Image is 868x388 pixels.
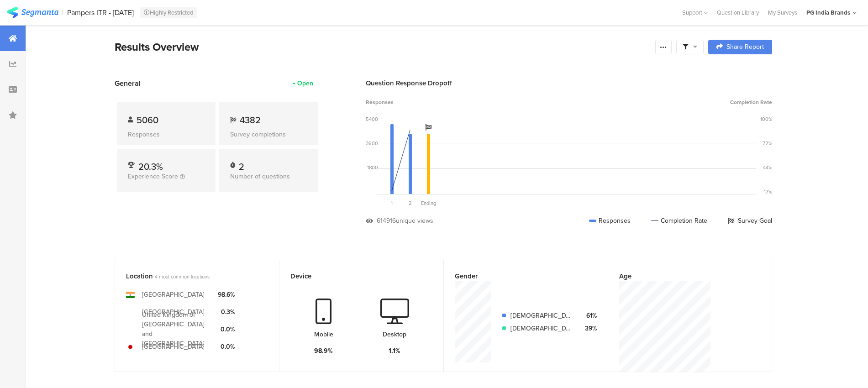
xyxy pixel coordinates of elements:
span: Experience Score [128,172,178,181]
div: Location [126,271,253,281]
div: United Kingdom of [GEOGRAPHIC_DATA] and [GEOGRAPHIC_DATA] [142,310,210,348]
span: 4 most common locations [155,273,210,280]
span: Completion Rate [730,98,772,106]
div: Highly Restricted [140,7,197,18]
div: 614916 [377,216,396,225]
div: Results Overview [115,39,651,55]
div: [GEOGRAPHIC_DATA] [142,307,205,317]
div: Survey Goal [728,216,772,225]
i: Survey Goal [425,124,431,131]
div: 0.0% [218,325,235,334]
div: Support [682,5,708,20]
div: 98.6% [218,290,235,299]
div: 39% [581,324,597,333]
div: Mobile [314,330,333,339]
div: Gender [455,271,582,281]
div: Completion Rate [651,216,707,225]
span: Number of questions [230,172,290,181]
div: unique views [396,216,433,225]
span: Share Report [726,44,764,50]
div: Open [297,79,313,88]
div: 100% [760,115,772,123]
div: Age [619,271,746,281]
div: [DEMOGRAPHIC_DATA] [510,324,573,333]
a: My Surveys [763,8,802,17]
div: 44% [763,164,772,171]
div: 72% [763,140,772,147]
div: Question Response Dropoff [366,78,772,88]
div: 5400 [366,115,378,123]
div: 0.3% [218,307,235,317]
span: 2 [409,199,412,207]
div: [DEMOGRAPHIC_DATA] [510,311,573,320]
div: [GEOGRAPHIC_DATA] [142,342,205,351]
div: Responses [128,130,205,139]
div: Desktop [383,330,406,339]
span: General [115,78,141,89]
span: 20.3% [138,160,163,173]
span: 1 [391,199,393,207]
div: 1.1% [389,346,400,356]
div: 3600 [366,140,378,147]
div: Ending [419,199,437,207]
span: 4382 [240,113,261,127]
div: Pampers ITR - [DATE] [67,8,134,17]
div: | [62,7,63,18]
div: PG India Brands [806,8,850,17]
span: 5060 [137,113,158,127]
div: Responses [589,216,631,225]
div: 0.0% [218,342,235,351]
div: 17% [764,188,772,195]
div: 1800 [367,164,378,171]
div: Survey completions [230,130,307,139]
img: segmanta logo [7,7,58,18]
div: 61% [581,311,597,320]
div: [GEOGRAPHIC_DATA] [142,290,205,299]
a: Question Library [712,8,763,17]
div: 2 [239,160,244,169]
div: 98.9% [314,346,333,356]
span: Responses [366,98,394,106]
div: Device [290,271,417,281]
